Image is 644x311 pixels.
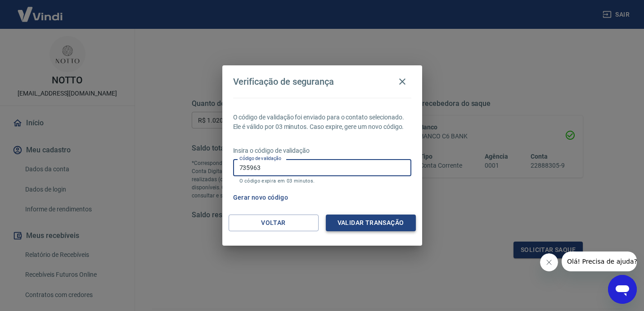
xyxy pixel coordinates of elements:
iframe: Mensagem da empresa [562,252,637,271]
label: Código de validação [239,155,281,162]
h4: Verificação de segurança [233,76,334,87]
p: Insira o código de validação [233,146,411,155]
iframe: Fechar mensagem [540,253,558,271]
button: Validar transação [326,215,416,231]
button: Gerar novo código [230,189,292,206]
button: Voltar [229,215,319,231]
span: Olá! Precisa de ajuda? [5,6,76,14]
p: O código expira em 03 minutos. [239,178,405,184]
iframe: Botão para abrir a janela de mensagens [608,275,637,304]
p: O código de validação foi enviado para o contato selecionado. Ele é válido por 03 minutos. Caso e... [233,113,411,132]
